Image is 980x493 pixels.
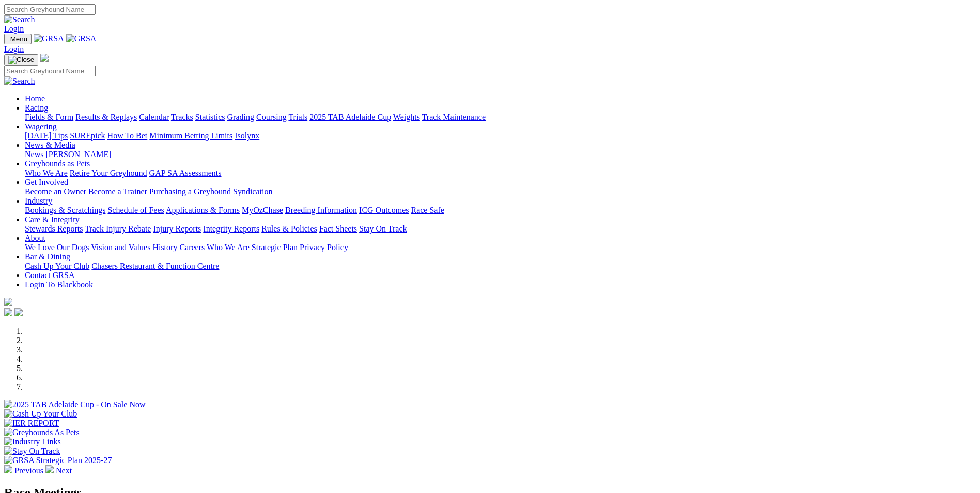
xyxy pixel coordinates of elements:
[91,243,150,252] a: Vision and Values
[14,308,23,316] img: twitter.svg
[56,466,72,475] span: Next
[4,465,12,473] img: chevron-left-pager-white.svg
[25,178,68,187] a: Get Involved
[25,168,976,178] div: Greyhounds as Pets
[25,224,83,233] a: Stewards Reports
[10,35,27,43] span: Menu
[8,56,34,64] img: Close
[166,206,240,214] a: Applications & Forms
[4,466,45,475] a: Previous
[107,206,164,214] a: Schedule of Fees
[25,215,80,224] a: Care & Integrity
[91,261,219,270] a: Chasers Restaurant & Function Centre
[4,409,77,419] img: Cash Up Your Club
[25,261,89,270] a: Cash Up Your Club
[25,206,105,214] a: Bookings & Scratchings
[4,308,12,316] img: facebook.svg
[309,113,391,121] a: 2025 TAB Adelaide Cup
[88,187,147,196] a: Become a Trainer
[25,113,976,122] div: Racing
[45,150,111,159] a: [PERSON_NAME]
[107,131,148,140] a: How To Bet
[285,206,357,214] a: Breeding Information
[25,206,976,215] div: Industry
[25,187,86,196] a: Become an Owner
[288,113,307,121] a: Trials
[34,34,64,43] img: GRSA
[25,196,52,205] a: Industry
[25,252,70,261] a: Bar & Dining
[261,224,317,233] a: Rules & Policies
[4,446,60,456] img: Stay On Track
[411,206,444,214] a: Race Safe
[4,66,96,76] input: Search
[45,466,72,475] a: Next
[66,34,97,43] img: GRSA
[25,280,93,289] a: Login To Blackbook
[4,4,96,15] input: Search
[25,224,976,234] div: Care & Integrity
[195,113,225,121] a: Statistics
[25,131,68,140] a: [DATE] Tips
[25,261,976,271] div: Bar & Dining
[149,131,232,140] a: Minimum Betting Limits
[207,243,250,252] a: Who We Are
[252,243,298,252] a: Strategic Plan
[171,113,193,121] a: Tracks
[227,113,254,121] a: Grading
[25,131,976,141] div: Wagering
[422,113,486,121] a: Track Maintenance
[4,54,38,66] button: Toggle navigation
[359,206,409,214] a: ICG Outcomes
[45,465,54,473] img: chevron-right-pager-white.svg
[233,187,272,196] a: Syndication
[25,113,73,121] a: Fields & Form
[70,168,147,177] a: Retire Your Greyhound
[4,400,146,409] img: 2025 TAB Adelaide Cup - On Sale Now
[235,131,259,140] a: Isolynx
[25,94,45,103] a: Home
[4,456,112,465] img: GRSA Strategic Plan 2025-27
[25,122,57,131] a: Wagering
[25,103,48,112] a: Racing
[4,76,35,86] img: Search
[256,113,287,121] a: Coursing
[25,150,976,159] div: News & Media
[25,243,89,252] a: We Love Our Dogs
[25,243,976,252] div: About
[203,224,259,233] a: Integrity Reports
[4,437,61,446] img: Industry Links
[393,113,420,121] a: Weights
[14,466,43,475] span: Previous
[152,243,177,252] a: History
[25,271,74,280] a: Contact GRSA
[153,224,201,233] a: Injury Reports
[4,419,59,428] img: IER REPORT
[139,113,169,121] a: Calendar
[4,34,32,44] button: Toggle navigation
[4,24,24,33] a: Login
[149,187,231,196] a: Purchasing a Greyhound
[25,168,68,177] a: Who We Are
[4,44,24,53] a: Login
[4,428,80,437] img: Greyhounds As Pets
[242,206,283,214] a: MyOzChase
[179,243,205,252] a: Careers
[149,168,222,177] a: GAP SA Assessments
[25,187,976,196] div: Get Involved
[300,243,348,252] a: Privacy Policy
[85,224,151,233] a: Track Injury Rebate
[25,159,90,168] a: Greyhounds as Pets
[25,141,75,149] a: News & Media
[4,298,12,306] img: logo-grsa-white.png
[25,150,43,159] a: News
[70,131,105,140] a: SUREpick
[359,224,407,233] a: Stay On Track
[4,15,35,24] img: Search
[75,113,137,121] a: Results & Replays
[25,234,45,242] a: About
[319,224,357,233] a: Fact Sheets
[40,54,49,62] img: logo-grsa-white.png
